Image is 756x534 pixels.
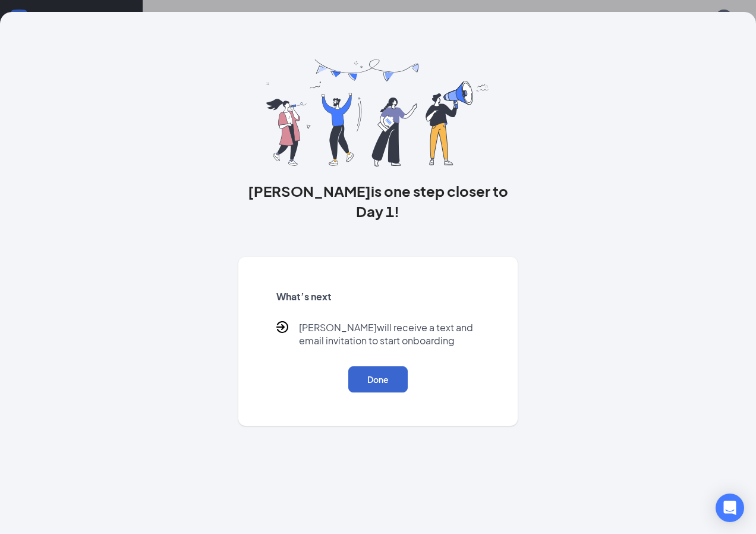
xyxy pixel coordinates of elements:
h3: [PERSON_NAME] is one step closer to Day 1! [238,181,517,221]
h5: What’s next [276,290,479,303]
div: Open Intercom Messenger [716,494,744,522]
p: [PERSON_NAME] will receive a text and email invitation to start onboarding [299,321,479,347]
img: you are all set [266,59,489,167]
button: Done [348,366,408,392]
